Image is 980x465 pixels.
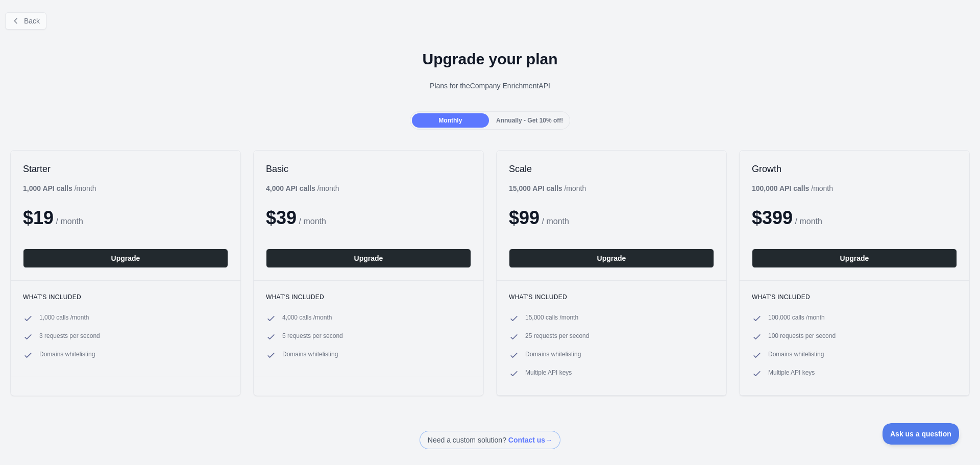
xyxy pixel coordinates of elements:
h2: Scale [509,163,714,175]
span: $ 99 [509,207,540,228]
span: $ 399 [752,207,793,228]
h2: Basic [266,163,471,175]
iframe: Toggle Customer Support [883,423,960,445]
b: 15,000 API calls [509,184,562,192]
div: / month [509,183,586,193]
b: 100,000 API calls [752,184,809,192]
h2: Growth [752,163,957,175]
div: / month [752,183,833,193]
